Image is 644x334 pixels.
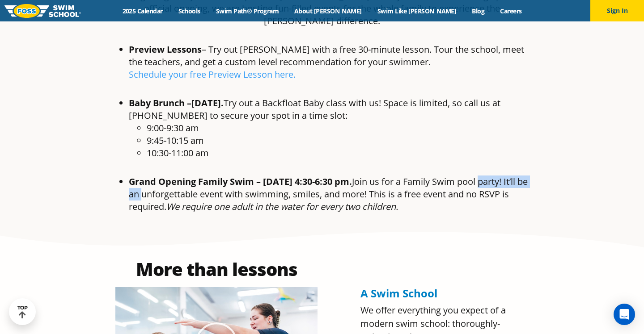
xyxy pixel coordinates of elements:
span: A Swim School [360,286,437,301]
li: 9:45-10:15 am [147,134,533,147]
img: FOSS Swim School Logo [4,4,81,18]
a: Careers [492,7,530,15]
a: Schedule your free Preview Lesson here. [129,68,296,80]
a: Blog [464,7,492,15]
a: Swim Path® Program [208,7,286,15]
strong: [DATE]. [191,97,224,109]
h2: More than lessons [115,260,318,278]
strong: Baby Brunch – [129,97,191,109]
a: 2025 Calendar [114,7,170,15]
div: TOP [17,305,28,319]
a: About [PERSON_NAME] [287,7,370,15]
li: Join us for a Family Swim pool party! It’ll be an unforgettable event with swimming, smiles, and ... [129,175,533,213]
span: Preview Lessons [129,43,202,55]
li: 10:30-11:00 am [147,147,533,159]
em: We require one adult in the water for every two children. [166,200,398,213]
li: 9:00-9:30 am [147,122,533,134]
a: Schools [170,7,208,15]
li: Try out a Backfloat Baby class with us! Space is limited, so call us at [PHONE_NUMBER] to secure ... [129,97,533,159]
b: Grand Opening Family Swim – [129,175,261,188]
a: Swim Like [PERSON_NAME] [369,7,464,15]
strong: [DATE] 4:30-6:30 pm. [263,175,352,188]
div: Open Intercom Messenger [614,304,635,325]
li: – Try out [PERSON_NAME] with a free 30-minute lesson. Tour the school, meet the teachers, and get... [129,43,533,81]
